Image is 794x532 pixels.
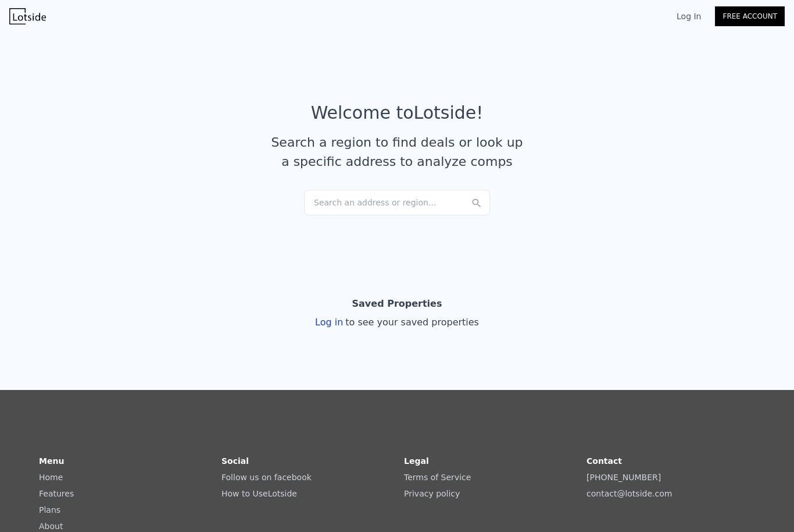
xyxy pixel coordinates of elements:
strong: Social [221,456,249,466]
a: Features [39,489,74,498]
a: contact@lotside.com [586,489,672,498]
span: to see your saved properties [343,317,479,328]
div: Log in [315,315,479,329]
a: Terms of Service [404,473,471,482]
div: Search a region to find deals or look up a specific address to analyze comps [267,133,527,171]
a: About [39,522,63,531]
div: Saved Properties [352,292,442,315]
a: Home [39,473,63,482]
img: Lotside [9,8,46,24]
strong: Legal [404,456,429,466]
a: Log In [663,10,715,22]
strong: Menu [39,456,64,466]
a: Free Account [715,6,785,26]
a: Privacy policy [404,489,460,498]
a: [PHONE_NUMBER] [586,473,661,482]
div: Search an address or region... [304,190,490,215]
strong: Contact [586,456,622,466]
a: Plans [39,505,60,515]
a: How to UseLotside [221,489,297,498]
div: Welcome to Lotside ! [311,102,484,123]
a: Follow us on facebook [221,473,312,482]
